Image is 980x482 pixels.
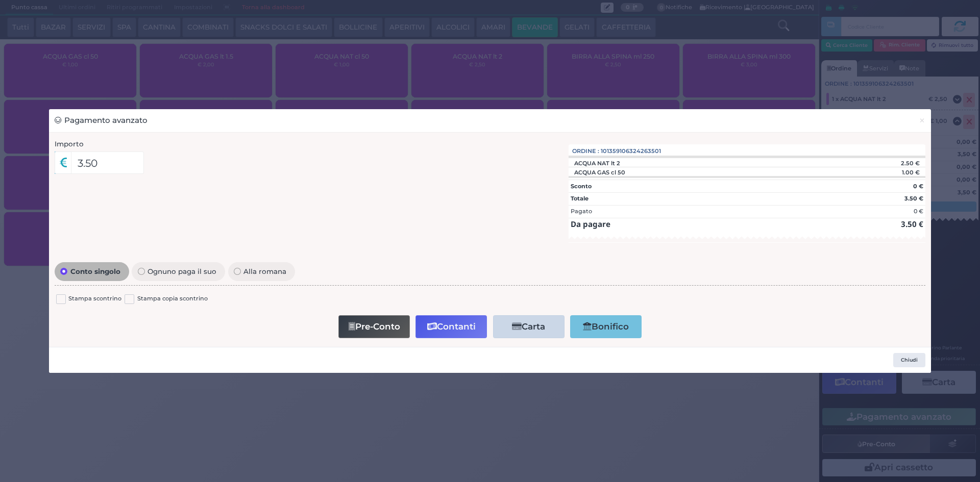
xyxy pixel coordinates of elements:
[572,147,599,156] span: Ordine :
[913,109,931,132] button: Chiudi
[914,207,923,216] div: 0 €
[601,147,661,156] span: 101359106324263501
[55,139,84,149] label: Importo
[415,315,487,338] button: Contanti
[569,169,630,176] div: ACQUA GAS cl 50
[67,268,123,275] span: Conto singolo
[68,294,121,304] label: Stampa scontrino
[901,219,923,229] strong: 3.50 €
[571,195,589,202] strong: Totale
[71,151,144,174] input: Es. 30.99
[241,268,289,275] span: Alla romana
[836,160,925,167] div: 2.50 €
[919,115,925,126] span: ×
[571,183,592,190] strong: Sconto
[913,183,923,190] strong: 0 €
[904,195,923,202] strong: 3.50 €
[570,315,642,338] button: Bonifico
[836,169,925,176] div: 1.00 €
[571,207,592,216] div: Pagato
[493,315,565,338] button: Carta
[137,294,208,304] label: Stampa copia scontrino
[569,160,625,167] div: ACQUA NAT lt 2
[893,353,925,367] button: Chiudi
[145,268,219,275] span: Ognuno paga il suo
[571,219,610,229] strong: Da pagare
[55,115,148,126] h3: Pagamento avanzato
[338,315,410,338] button: Pre-Conto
